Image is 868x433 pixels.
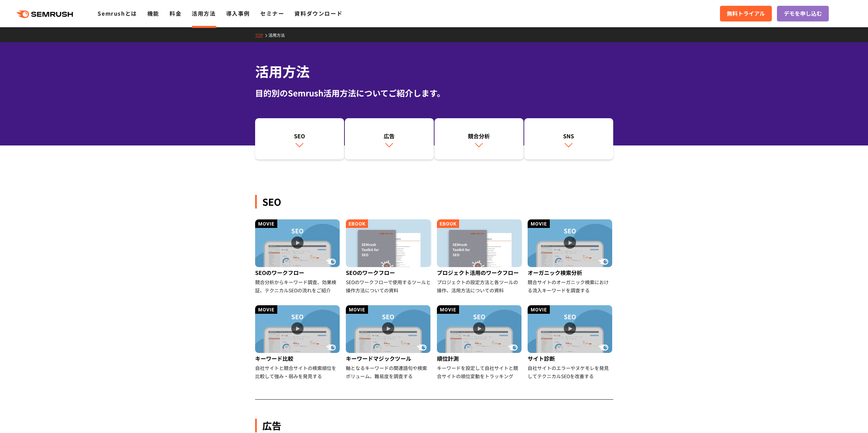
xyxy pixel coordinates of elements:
[226,9,250,17] a: 導入事例
[346,219,431,294] a: SEOのワークフロー SEOのワークフローで使用するツールと操作方法についての資料
[255,219,341,294] a: SEOのワークフロー 競合分析からキーワード調査、効果検証、テクニカルSEOの流れをご紹介
[255,61,613,81] h1: 活用方法
[437,305,523,380] a: 順位計測 キーワードを設定して自社サイトと競合サイトの順位変動をトラッキング
[346,305,431,380] a: キーワードマジックツール 軸となるキーワードの関連語句や検索ボリューム、難易度を調査する
[528,305,613,380] a: サイト診断 自社サイトのエラーやヌケモレを発見してテクニカルSEOを改善する
[437,267,523,278] div: プロジェクト活用のワークフロー
[260,9,284,17] a: セミナー
[268,32,290,38] a: 活用方法
[437,219,523,294] a: プロジェクト活用のワークフロー プロジェクトの設定方法と各ツールの操作、活用方法についての資料
[720,6,772,21] a: 無料トライアル
[437,353,523,364] div: 順位計測
[777,6,829,21] a: デモを申し込む
[524,118,613,160] a: SNS
[346,364,431,380] div: 軸となるキーワードの関連語句や検索ボリューム、難易度を調査する
[192,9,216,17] a: 活用方法
[348,132,430,140] div: 広告
[255,87,613,99] div: 目的別のSemrush活用方法についてご紹介します。
[727,9,765,18] span: 無料トライアル
[147,9,159,17] a: 機能
[98,9,137,17] a: Semrushとは
[346,353,431,364] div: キーワードマジックツール
[437,364,523,380] div: キーワードを設定して自社サイトと競合サイトの順位変動をトラッキング
[528,132,610,140] div: SNS
[435,118,524,160] a: 競合分析
[255,278,341,294] div: 競合分析からキーワード調査、効果検証、テクニカルSEOの流れをご紹介
[294,9,342,17] a: 資料ダウンロード
[255,118,344,160] a: SEO
[346,267,431,278] div: SEOのワークフロー
[255,32,268,38] a: TOP
[255,353,341,364] div: キーワード比較
[255,305,341,380] a: キーワード比較 自社サイトと競合サイトの検索順位を比較して強み・弱みを発見する
[528,278,613,294] div: 競合サイトのオーガニック検索における流入キーワードを調査する
[528,219,613,294] a: オーガニック検索分析 競合サイトのオーガニック検索における流入キーワードを調査する
[255,267,341,278] div: SEOのワークフロー
[438,132,520,140] div: 競合分析
[528,364,613,380] div: 自社サイトのエラーやヌケモレを発見してテクニカルSEOを改善する
[528,353,613,364] div: サイト診断
[346,278,431,294] div: SEOのワークフローで使用するツールと操作方法についての資料
[345,118,434,160] a: 広告
[255,364,341,380] div: 自社サイトと競合サイトの検索順位を比較して強み・弱みを発見する
[255,195,613,208] div: SEO
[528,267,613,278] div: オーガニック検索分析
[784,9,822,18] span: デモを申し込む
[170,9,181,17] a: 料金
[437,278,523,294] div: プロジェクトの設定方法と各ツールの操作、活用方法についての資料
[259,132,341,140] div: SEO
[255,419,613,432] div: 広告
